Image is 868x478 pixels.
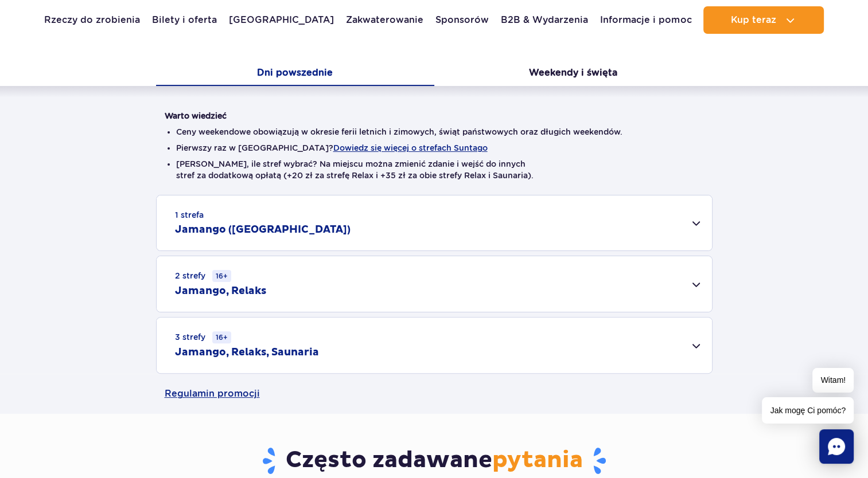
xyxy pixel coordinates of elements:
[819,429,854,464] div: Czat
[156,62,434,86] button: Dni powszednie
[175,346,319,359] h2: Jamango, Relaks, Saunaria
[731,15,776,25] span: Kup teraz
[152,6,217,34] a: Bilety i oferta
[176,158,692,181] li: [PERSON_NAME], ile stref wybrać? Na miejscu można zmienić zdanie i wejść do innych stref za dodat...
[492,446,583,475] span: pytania
[703,6,824,34] button: Kup teraz
[165,374,704,414] a: Regulamin promocji
[762,397,854,424] span: Jak mogę Ci pomóc?
[175,284,266,298] h2: Jamango, Relaks
[333,143,488,152] button: Dowiedz się więcej o strefach Suntago
[165,446,704,476] h3: Często zadawane
[435,6,489,34] a: Sponsorów
[229,6,334,34] a: [GEOGRAPHIC_DATA]
[175,270,205,281] font: 2 strefy
[44,6,140,34] a: Rzeczy do zrobienia
[175,209,204,221] small: 1 strefa
[175,331,205,343] font: 3 strefy
[212,270,231,282] small: 16+
[812,368,854,393] span: Witam!
[176,143,333,152] font: Pierwszy raz w [GEOGRAPHIC_DATA]?
[175,223,351,237] h2: Jamango ([GEOGRAPHIC_DATA])
[346,6,423,34] a: Zakwaterowanie
[212,331,231,343] small: 16+
[600,6,691,34] a: Informacje i pomoc
[176,126,692,138] li: Ceny weekendowe obowiązują w okresie ferii letnich i zimowych, świąt państwowych oraz długich wee...
[165,111,227,120] strong: Warto wiedzieć
[434,62,713,86] button: Weekendy i święta
[501,6,588,34] a: B2B & Wydarzenia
